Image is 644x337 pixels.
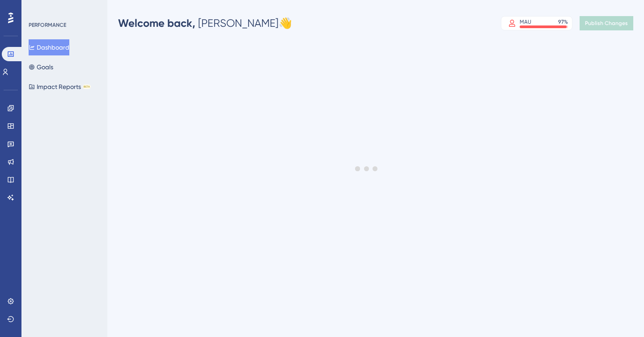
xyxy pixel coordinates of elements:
[29,59,53,75] button: Goals
[83,84,91,89] div: BETA
[580,16,633,30] button: Publish Changes
[520,18,531,25] div: MAU
[29,39,69,55] button: Dashboard
[29,79,91,95] button: Impact ReportsBETA
[29,21,66,29] div: PERFORMANCE
[118,17,195,29] span: Welcome back,
[585,20,628,27] span: Publish Changes
[118,16,292,30] div: [PERSON_NAME] 👋
[558,18,568,25] div: 97 %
